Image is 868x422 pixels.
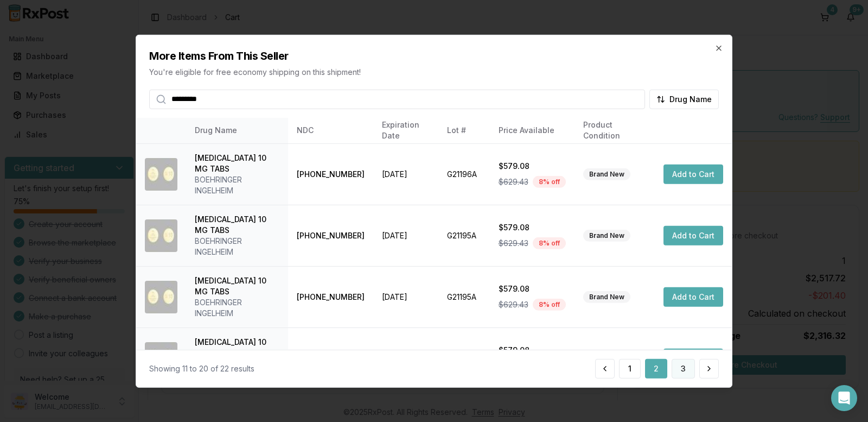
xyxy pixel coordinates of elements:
[645,359,667,379] button: 2
[438,117,490,143] th: Lot #
[288,205,373,266] td: [PHONE_NUMBER]
[145,219,177,252] img: Jardiance 10 MG TABS
[195,337,279,358] div: [MEDICAL_DATA] 10 MG TABS
[149,48,719,63] h2: More Items From This Seller
[438,205,490,266] td: G21195A
[533,176,566,188] div: 8 % off
[288,327,373,389] td: [PHONE_NUMBER]
[373,266,438,327] td: [DATE]
[663,287,723,307] button: Add to Cart
[195,297,279,319] div: BOEHRINGER INGELHEIM
[533,299,566,311] div: 8 % off
[288,117,373,143] th: NDC
[195,275,279,297] div: [MEDICAL_DATA] 10 MG TABS
[663,349,723,368] button: Add to Cart
[288,143,373,205] td: [PHONE_NUMBER]
[438,143,490,205] td: G21196A
[499,345,566,356] div: $579.08
[438,266,490,327] td: G21195A
[145,158,177,191] img: Jardiance 10 MG TABS
[583,230,630,242] div: Brand New
[186,117,288,143] th: Drug Name
[373,143,438,205] td: [DATE]
[195,174,279,196] div: BOEHRINGER INGELHEIM
[149,363,254,374] div: Showing 11 to 20 of 22 results
[663,165,723,184] button: Add to Cart
[669,93,712,104] span: Drug Name
[499,284,566,294] div: $579.08
[288,266,373,327] td: [PHONE_NUMBER]
[583,291,630,303] div: Brand New
[663,226,723,245] button: Add to Cart
[145,342,177,375] img: Jardiance 10 MG TABS
[438,327,490,389] td: G21195A
[583,168,630,180] div: Brand New
[499,177,528,187] span: $629.43
[195,236,279,257] div: BOEHRINGER INGELHEIM
[672,359,695,379] button: 3
[499,299,528,310] span: $629.43
[499,222,566,233] div: $579.08
[373,117,438,143] th: Expiration Date
[649,89,719,109] button: Drug Name
[145,281,177,313] img: Jardiance 10 MG TABS
[149,66,719,77] p: You're eligible for free economy shipping on this shipment!
[533,237,566,249] div: 8 % off
[575,117,655,143] th: Product Condition
[490,117,575,143] th: Price Available
[499,238,528,249] span: $629.43
[373,205,438,266] td: [DATE]
[373,327,438,389] td: [DATE]
[619,359,641,379] button: 1
[195,153,279,174] div: [MEDICAL_DATA] 10 MG TABS
[499,161,566,172] div: $579.08
[195,214,279,236] div: [MEDICAL_DATA] 10 MG TABS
